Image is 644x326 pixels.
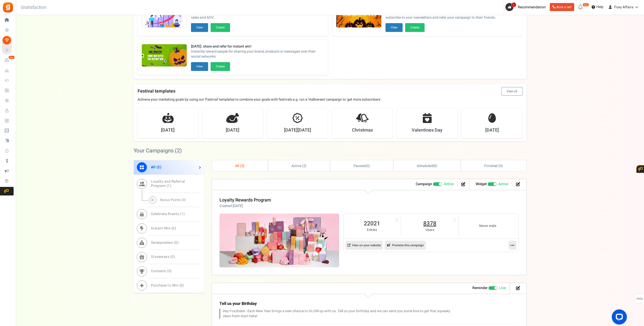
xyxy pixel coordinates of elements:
span: Foxy Affairs [614,5,633,10]
span: 0 [500,163,502,169]
span: FAQs [636,294,643,304]
span: 0 [168,268,171,274]
p: Hey Foxybabe - Each New Year brings a new chance to GLOW up with us. Tell us your birthday and we... [219,309,459,319]
strong: Christmas [352,127,373,134]
strong: Campaign [416,181,432,187]
span: 1 [511,2,516,7]
img: Recommended Campaigns [336,5,381,28]
span: Help [595,5,603,10]
span: Celebrate Events ( ) [151,211,185,217]
img: Recommended Campaigns [142,5,187,28]
li: Widget activated [472,182,512,187]
span: All ( ) [151,165,162,170]
button: View [191,23,208,32]
span: 0 [183,197,185,202]
span: Active ( ) [292,163,307,169]
span: 0 [173,226,175,231]
span: 2 [158,165,160,170]
a: View on your website [345,241,383,250]
span: Contests ( ) [151,268,172,274]
small: Entries [348,228,396,232]
span: Finished ( ) [484,163,503,169]
span: 2 [241,163,243,169]
span: Active [498,182,508,187]
img: Gratisfaction [2,2,14,13]
span: Giveaways ( ) [151,254,175,259]
span: 0 [175,240,177,245]
span: All ( ) [235,163,245,169]
a: Help [590,3,605,11]
button: View [191,62,208,71]
h3: Tell us your Birthday [219,302,459,306]
span: Scheduled [417,163,433,169]
strong: [DATE] [485,127,499,134]
span: 2 [177,147,180,155]
span: Instant Win ( ) [151,226,176,231]
strong: [DATE] [161,127,175,134]
h4: Festival templates [138,87,523,96]
button: Create [211,23,230,32]
span: 0 [367,163,369,169]
span: Loyalty and Referral Program ( ) [151,179,185,188]
span: 0 [172,254,174,259]
strong: [DATE] [226,127,239,134]
a: Loyalty Rewards Program [219,197,271,203]
a: 1 Recommendation [505,3,548,11]
a: 22021 [348,220,396,228]
span: Active [444,182,454,187]
a: Book a call [550,3,574,11]
small: Users [406,228,454,232]
button: Create [405,23,425,32]
p: Created [DATE] [219,203,271,209]
a: New [2,56,14,65]
small: Never ends [464,224,511,228]
span: 0 [434,163,436,169]
span: Sweepstakes ( ) [151,240,179,245]
span: Bonus Points ( ) [160,197,186,202]
span: Live [499,286,506,291]
h3: Gratisfaction [15,3,52,13]
img: Recommended Campaigns [142,44,187,67]
h2: Your Campaigns ( ) [134,148,182,153]
strong: [DATE][DATE] [284,127,311,134]
span: Purchase to Win ( ) [151,283,184,288]
em: New [583,3,589,7]
span: Paused [353,163,365,169]
strong: Reminder [472,285,488,291]
strong: Widget [476,181,487,187]
strong: [DATE]: share and refer for instant win! [191,44,324,49]
span: 0 [181,283,183,288]
span: Recommendation [518,5,546,10]
span: ( ) [417,163,437,169]
button: View [385,23,403,32]
strong: Valentines Day [412,127,442,134]
button: Create [211,62,230,71]
a: Promote this campaign [385,241,426,250]
em: New [8,56,15,59]
a: 8378 [406,220,454,228]
span: 1 [168,183,170,188]
button: View all [501,87,523,96]
span: ( ) [353,163,370,169]
span: 2 [303,163,305,169]
span: Instantly reward people for sharing your brand, products or messages over their social networks [191,49,324,59]
span: 1 [181,211,184,217]
p: Achieve your marketing goals by using our 'Festival' templates to combine your goals with festiva... [138,97,523,102]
